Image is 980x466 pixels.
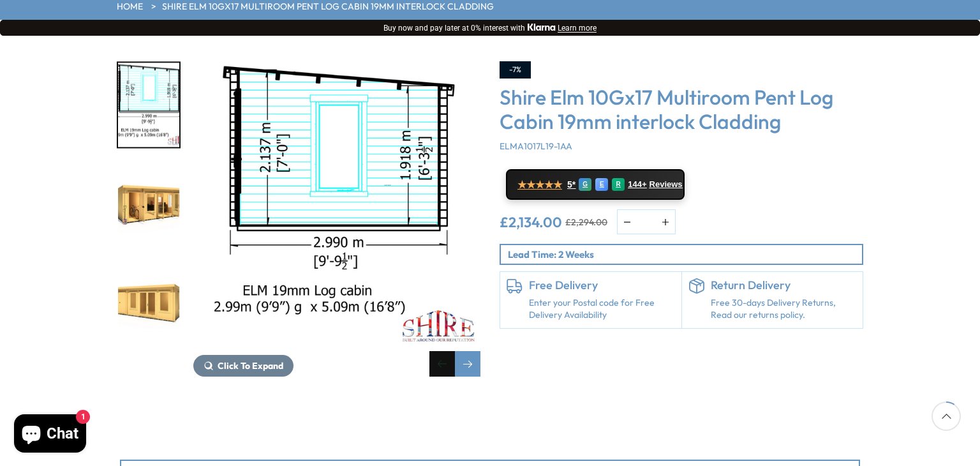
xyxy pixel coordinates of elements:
[117,1,143,13] a: HOME
[429,351,455,377] div: Previous slide
[193,61,480,377] div: 5 / 10
[650,179,683,190] span: Reviews
[500,85,863,134] h3: Shire Elm 10Gx17 Multiroom Pent Log Cabin 19mm interlock Cladding
[500,140,572,152] span: ELMA1017L19-1AA
[455,351,480,377] div: Next slide
[118,163,179,248] img: Elm2990x50909_9x16_8030lifestyle_618a44a7-b09f-4e90-8702-089ea90fcf8a_200x200.jpg
[193,61,480,349] img: Shire Elm 10Gx17 Multiroom Pent Log Cabin 19mm interlock Cladding - Best Shed
[218,360,283,372] span: Click To Expand
[506,169,685,200] a: ★★★★★ 5* G E R 144+ Reviews
[117,61,181,149] div: 5 / 10
[118,262,179,347] img: Elm2990x50909_9x16_8-030_6293713e-22e3-486e-9b55-e72e2232688a_200x200.jpg
[628,179,646,190] span: 144+
[500,61,531,79] div: -7%
[565,218,607,227] del: £2,294.00
[500,215,562,229] ins: £2,134.00
[595,178,608,191] div: E
[529,278,675,292] h6: Free Delivery
[193,355,293,377] button: Click To Expand
[529,297,675,322] a: Enter your Postal code for Free Delivery Availability
[612,178,625,191] div: R
[117,261,181,349] div: 7 / 10
[579,178,591,191] div: G
[711,278,857,292] h6: Return Delivery
[117,162,181,249] div: 6 / 10
[508,248,862,261] p: Lead Time: 2 Weeks
[517,179,562,191] span: ★★★★★
[711,297,857,322] p: Free 30-days Delivery Returns, Read our returns policy.
[118,63,179,147] img: Elm2990x50909_9x16_8INTERNALHT_eb649b63-12b1-4173-b139-2a2ad5162572_200x200.jpg
[10,414,90,456] inbox-online-store-chat: Shopify online store chat
[162,1,494,13] a: Shire Elm 10Gx17 Multiroom Pent Log Cabin 19mm interlock Cladding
